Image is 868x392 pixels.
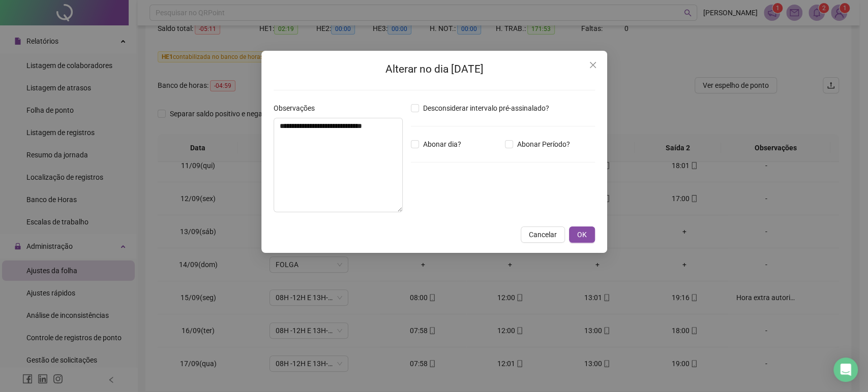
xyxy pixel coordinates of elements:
button: Cancelar [521,226,565,243]
span: Cancelar [529,229,557,240]
h2: Alterar no dia [DATE] [274,61,595,78]
button: OK [569,226,595,243]
span: Abonar dia? [419,139,465,150]
span: OK [577,229,587,240]
label: Observações [274,103,321,114]
span: Desconsiderar intervalo pré-assinalado? [419,103,553,114]
button: Close [585,57,601,73]
span: close [589,61,597,69]
div: Open Intercom Messenger [833,357,858,382]
span: Abonar Período? [513,139,574,150]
